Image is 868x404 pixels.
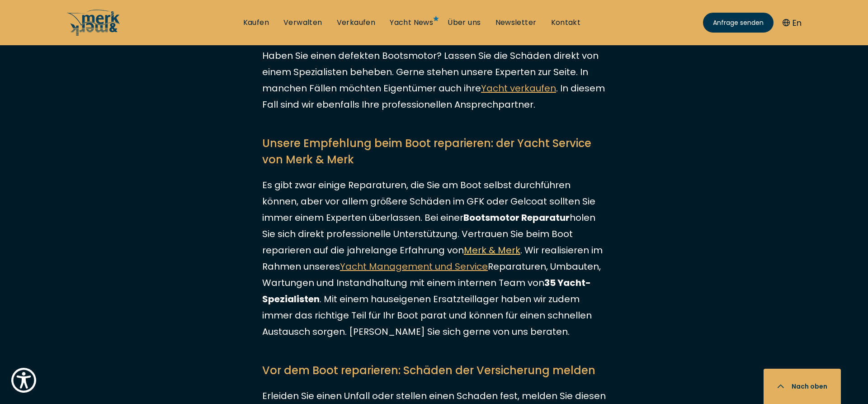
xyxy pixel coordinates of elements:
[390,18,433,28] a: Yacht News
[495,18,537,28] a: Newsletter
[243,18,269,28] a: Kaufen
[262,135,606,168] h2: Unsere Empfehlung beim Boot reparieren: der Yacht Service von Merk & Merk
[337,18,376,28] a: Verkaufen
[262,177,606,340] p: Es gibt zwar einige Reparaturen, die Sie am Boot selbst durchführen können, aber vor allem größer...
[9,366,38,395] button: Show Accessibility Preferences
[340,260,488,273] a: Yacht Management und Service
[783,17,802,29] button: En
[703,13,774,33] a: Anfrage senden
[262,48,606,113] p: Haben Sie einen defekten Bootsmotor? Lassen Sie die Schäden direkt von einem Spezialisten beheben...
[463,211,570,224] strong: Bootsmotor Reparatur
[283,18,322,28] a: Verwalten
[464,244,520,257] a: Merk & Merk
[764,369,841,404] button: Nach oben
[551,18,581,28] a: Kontakt
[262,362,606,379] h2: Vor dem Boot reparieren: Schäden der Versicherung melden
[448,18,481,28] a: Über uns
[481,82,556,95] a: Yacht verkaufen
[713,18,764,28] span: Anfrage senden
